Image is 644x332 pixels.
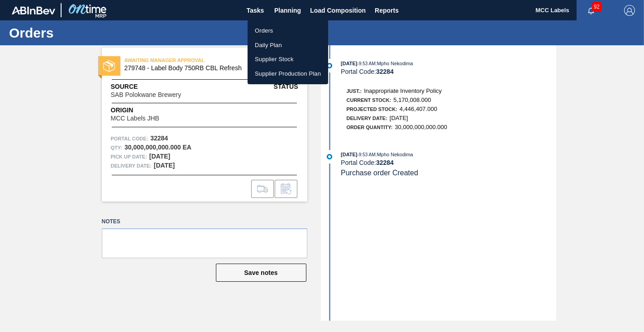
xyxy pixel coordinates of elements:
a: Supplier Production Plan [248,67,328,81]
a: Daily Plan [248,38,328,53]
a: Orders [248,24,328,38]
a: Supplier Stock [248,52,328,67]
